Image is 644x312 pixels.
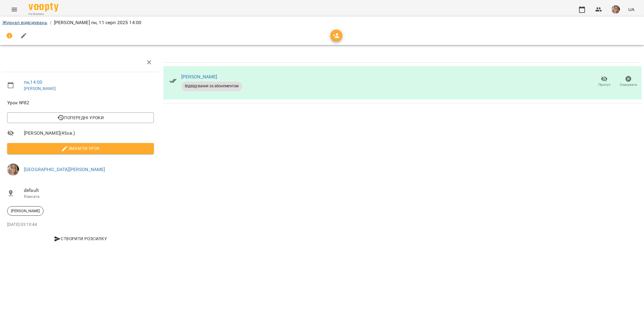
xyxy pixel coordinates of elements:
[2,20,47,25] a: Журнал відвідувань
[24,187,154,194] span: default
[181,74,217,80] a: [PERSON_NAME]
[7,233,154,244] button: Створити розсилку
[7,112,154,123] button: Попередні уроки
[181,83,242,89] span: Відвідування за абонементом
[620,82,637,87] span: Скасувати
[7,143,154,154] button: Змінити урок
[626,4,637,15] button: UA
[7,208,43,214] span: [PERSON_NAME]
[54,19,141,26] p: [PERSON_NAME] пн, 11 серп 2025 14:00
[50,19,52,26] li: /
[12,114,149,121] span: Попередні уроки
[612,5,620,14] img: 96e0e92443e67f284b11d2ea48a6c5b1.jpg
[12,145,149,152] span: Змінити урок
[24,194,154,200] p: Кімната
[616,73,640,90] button: Скасувати
[628,6,634,13] span: UA
[24,130,154,137] span: [PERSON_NAME] ( 45 хв. )
[592,73,616,90] button: Прогул
[24,86,56,91] a: [PERSON_NAME]
[10,235,151,242] span: Створити розсилку
[7,2,21,17] button: Menu
[24,79,42,85] a: пн , 14:00
[7,99,154,106] span: Урок №82
[7,222,154,228] p: [DATE] 03:10:44
[598,82,610,87] span: Прогул
[29,3,58,12] img: Voopty Logo
[24,167,105,172] a: [GEOGRAPHIC_DATA][PERSON_NAME]
[7,206,44,216] div: [PERSON_NAME]
[29,12,58,16] span: For Business
[7,164,19,176] img: 96e0e92443e67f284b11d2ea48a6c5b1.jpg
[2,19,642,26] nav: breadcrumb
